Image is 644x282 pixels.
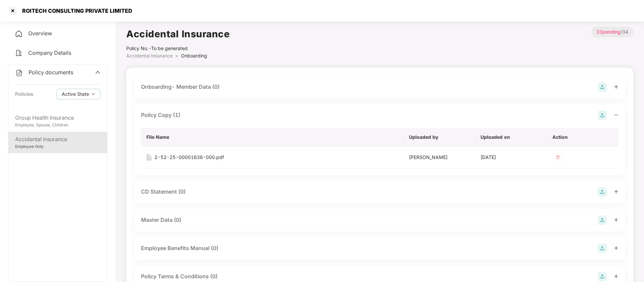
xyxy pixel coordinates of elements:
span: up [95,70,100,75]
span: plus [614,84,618,89]
div: CD Statement (0) [141,188,186,196]
img: svg+xml;base64,PHN2ZyB4bWxucz0iaHR0cDovL3d3dy53My5vcmcvMjAwMC9zdmciIHdpZHRoPSIyOCIgaGVpZ2h0PSIyOC... [598,244,607,253]
th: File Name [141,128,404,147]
span: Active State [62,90,89,98]
div: Policy No.- To be generated [126,45,230,52]
th: Action [547,128,618,147]
img: svg+xml;base64,PHN2ZyB4bWxucz0iaHR0cDovL3d3dy53My5vcmcvMjAwMC9zdmciIHdpZHRoPSIyOCIgaGVpZ2h0PSIyOC... [598,272,607,281]
div: Policy Terms & Conditions (0) [141,272,218,281]
img: svg+xml;base64,PHN2ZyB4bWxucz0iaHR0cDovL3d3dy53My5vcmcvMjAwMC9zdmciIHdpZHRoPSIyNCIgaGVpZ2h0PSIyNC... [15,30,23,38]
div: [DATE] [480,154,541,161]
h1: Accidental Insurance [126,27,230,41]
span: Policy documents [29,69,73,76]
button: Active Statedown [56,89,100,99]
div: Onboarding- Member Data (0) [141,83,220,91]
div: Policies [15,90,33,98]
span: Overview [28,30,52,37]
span: plus [614,246,618,250]
div: Group Health Insurance [15,114,100,122]
span: 33 pending [596,29,620,35]
span: down [92,92,95,96]
span: Company Details [28,49,71,56]
span: > [175,53,178,58]
span: minus [614,113,618,117]
img: svg+xml;base64,PHN2ZyB4bWxucz0iaHR0cDovL3d3dy53My5vcmcvMjAwMC9zdmciIHdpZHRoPSIzMiIgaGVpZ2h0PSIzMi... [552,152,563,163]
th: Uploaded on [475,128,547,147]
span: Onboarding [181,53,207,58]
div: ROITECH CONSULTING PRIVATE LIMITED [18,7,132,14]
div: Employee, Spouse, Children [15,122,100,128]
span: plus [614,274,618,279]
div: Master Data (0) [141,216,181,224]
img: svg+xml;base64,PHN2ZyB4bWxucz0iaHR0cDovL3d3dy53My5vcmcvMjAwMC9zdmciIHdpZHRoPSIyNCIgaGVpZ2h0PSIyNC... [15,49,23,57]
div: Employee Only [15,144,100,150]
div: Accidental Insurance [15,135,100,144]
img: svg+xml;base64,PHN2ZyB4bWxucz0iaHR0cDovL3d3dy53My5vcmcvMjAwMC9zdmciIHdpZHRoPSIyOCIgaGVpZ2h0PSIyOC... [598,215,607,225]
span: plus [614,217,618,222]
img: svg+xml;base64,PHN2ZyB4bWxucz0iaHR0cDovL3d3dy53My5vcmcvMjAwMC9zdmciIHdpZHRoPSIyOCIgaGVpZ2h0PSIyOC... [598,82,607,92]
div: [PERSON_NAME] [409,154,470,161]
img: svg+xml;base64,PHN2ZyB4bWxucz0iaHR0cDovL3d3dy53My5vcmcvMjAwMC9zdmciIHdpZHRoPSIyOCIgaGVpZ2h0PSIyOC... [598,111,607,120]
p: / 34 [591,27,633,37]
div: Policy Copy (1) [141,111,180,119]
div: Employee Benefits Manual (0) [141,244,218,252]
img: svg+xml;base64,PHN2ZyB4bWxucz0iaHR0cDovL3d3dy53My5vcmcvMjAwMC9zdmciIHdpZHRoPSIyOCIgaGVpZ2h0PSIyOC... [598,187,607,197]
img: svg+xml;base64,PHN2ZyB4bWxucz0iaHR0cDovL3d3dy53My5vcmcvMjAwMC9zdmciIHdpZHRoPSIxNiIgaGVpZ2h0PSIyMC... [146,154,152,161]
div: 2-52-25-00001638-000.pdf [154,154,224,161]
span: Accidental Insurance [126,53,173,58]
th: Uploaded by [404,128,475,147]
span: plus [614,189,618,194]
img: svg+xml;base64,PHN2ZyB4bWxucz0iaHR0cDovL3d3dy53My5vcmcvMjAwMC9zdmciIHdpZHRoPSIyNCIgaGVpZ2h0PSIyNC... [15,69,23,77]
